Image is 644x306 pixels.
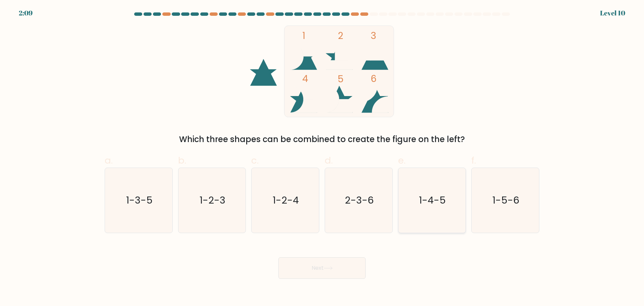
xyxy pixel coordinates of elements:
[278,257,366,279] button: Next
[338,29,343,42] tspan: 2
[302,72,308,85] tspan: 4
[273,193,299,207] text: 1-2-4
[600,8,625,18] div: Level 10
[251,154,259,167] span: c.
[109,133,535,145] div: Which three shapes can be combined to create the figure on the left?
[200,193,225,207] text: 1-2-3
[419,193,446,207] text: 1-4-5
[126,193,153,207] text: 1-3-5
[302,29,305,42] tspan: 1
[325,154,333,167] span: d.
[345,193,374,207] text: 2-3-6
[493,193,520,207] text: 1-5-6
[178,154,186,167] span: b.
[371,29,376,42] tspan: 3
[105,154,113,167] span: a.
[371,72,377,85] tspan: 6
[338,73,343,86] tspan: 5
[471,154,476,167] span: f.
[19,8,33,18] div: 2:09
[398,154,406,167] span: e.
